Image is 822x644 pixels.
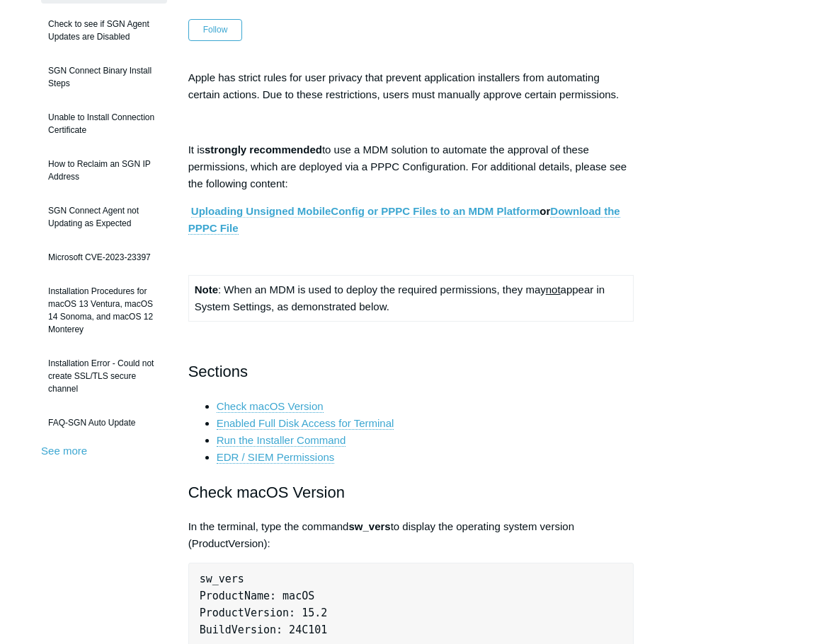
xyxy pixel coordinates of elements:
[41,445,87,457] a: See more
[195,283,218,295] strong: Note
[188,69,634,103] p: Apple has strict rules for user privacy that prevent application installers from automating certa...
[41,197,167,237] a: SGN Connect Agent not Updating as Expected
[188,359,634,384] h2: Sections
[188,205,620,235] a: Download the PPPC File
[41,151,167,190] a: How to Reclaim an SGN IP Address
[41,278,167,343] a: Installation Procedures for macOS 13 Ventura, macOS 14 Sonoma, and macOS 12 Monterey
[41,409,167,436] a: FAQ-SGN Auto Update
[217,400,324,413] a: Check macOS Version
[41,244,167,271] a: Microsoft CVE-2023-23397
[188,480,634,505] h2: Check macOS Version
[41,11,167,50] a: Check to see if SGN Agent Updates are Disabled
[188,19,243,40] button: Follow Article
[217,417,394,430] a: Enabled Full Disk Access for Terminal
[41,57,167,97] a: SGN Connect Binary Install Steps
[188,205,620,235] strong: or
[41,350,167,402] a: Installation Error - Could not create SSL/TLS secure channel
[188,275,634,321] td: : When an MDM is used to deploy the required permissions, they may appear in System Settings, as ...
[188,141,634,192] p: It is to use a MDM solution to automate the approval of these permissions, which are deployed via...
[205,144,322,156] strong: strongly recommended
[41,104,167,144] a: Unable to Install Connection Certificate
[348,520,390,532] strong: sw_vers
[191,205,540,218] a: Uploading Unsigned MobileConfig or PPPC Files to an MDM Platform
[188,518,634,552] p: In the terminal, type the command to display the operating system version (ProductVersion):
[217,451,335,464] a: EDR / SIEM Permissions
[217,434,346,447] a: Run the Installer Command
[546,283,561,295] span: not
